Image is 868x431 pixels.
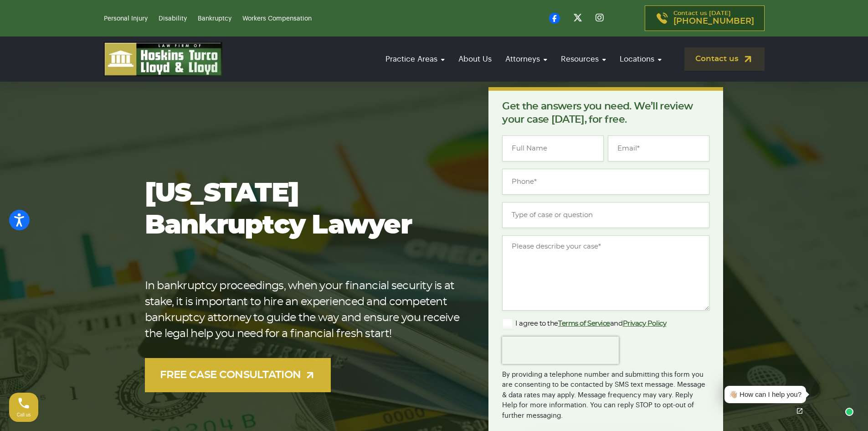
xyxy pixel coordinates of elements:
a: Personal Injury [104,16,148,22]
a: Attorneys [501,46,552,72]
a: Open chat [790,401,809,421]
img: logo [104,42,222,76]
input: Full Name [502,135,604,161]
a: Bankruptcy [198,16,231,22]
a: Contact us [684,47,765,71]
a: Privacy Policy [623,320,667,327]
span: [PHONE_NUMBER] [673,17,754,26]
a: Workers Compensation [242,16,312,22]
iframe: reCAPTCHA [502,337,619,364]
a: Terms of Service [558,320,610,327]
img: arrow-up-right-light.svg [304,369,316,381]
div: By providing a telephone number and submitting this form you are consenting to be contacted by SM... [502,364,709,421]
p: Get the answers you need. We’ll review your case [DATE], for free. [502,100,709,126]
input: Phone* [502,169,709,195]
h1: [US_STATE] Bankruptcy Lawyer [145,178,460,242]
a: Practice Areas [381,46,449,72]
a: Resources [556,46,611,72]
a: Locations [615,46,666,72]
input: Type of case or question [502,202,709,228]
span: Call us [17,412,31,417]
input: Email* [608,135,709,161]
p: Contact us [DATE] [673,10,754,26]
a: Contact us [DATE][PHONE_NUMBER] [645,5,765,31]
div: 👋🏼 How can I help you? [729,389,801,400]
a: About Us [454,46,496,72]
a: FREE CASE CONSULTATION [145,358,331,392]
p: In bankruptcy proceedings, when your financial security is at stake, it is important to hire an e... [145,278,460,342]
label: I agree to the and [502,318,666,329]
a: Disability [159,16,187,22]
